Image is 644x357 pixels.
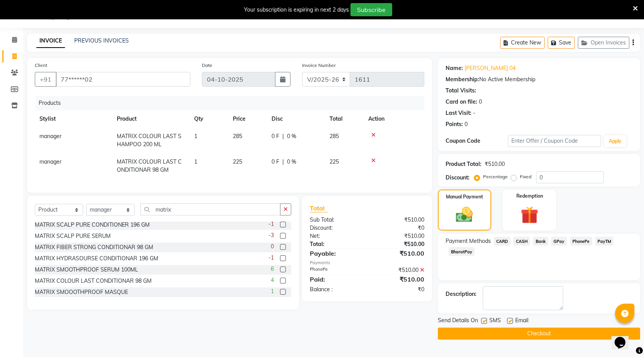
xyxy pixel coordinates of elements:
[489,316,501,326] span: SMS
[56,72,190,87] input: Search by Name/Mobile/Email/Code
[304,240,367,248] div: Total:
[367,224,430,232] div: ₹0
[367,232,430,240] div: ₹510.00
[367,249,430,258] div: ₹510.00
[74,37,129,44] a: PREVIOUS INVOICES
[35,232,111,240] div: MATRIX SCALP PURE SERUM
[446,75,632,84] div: No Active Membership
[36,34,65,48] a: INVOICE
[268,231,274,239] span: -3
[304,266,367,274] div: PhonePe
[325,110,364,128] th: Total
[367,216,430,224] div: ₹510.00
[449,247,475,256] span: BharatPay
[194,158,197,165] span: 1
[228,110,267,128] th: Price
[438,316,478,326] span: Send Details On
[35,277,152,285] div: MATRIX COLOUR LAST CONDITIONAR 98 GM
[194,133,197,140] span: 1
[551,237,567,246] span: GPay
[500,37,545,49] button: Create New
[140,203,280,215] input: Search or Scan
[446,75,479,84] div: Membership:
[446,174,470,182] div: Discount:
[515,316,528,326] span: Email
[35,221,150,229] div: MATRIX SCALP PURE CONDITIONER 196 GM
[267,110,325,128] th: Disc
[233,133,242,140] span: 285
[533,237,548,246] span: Bank
[35,243,153,251] div: MATRIX FIBER STRONG CONDITIONAR 98 GM
[35,255,158,263] div: MATRIX HYDRASOURSE CONDITIONAR 196 GM
[485,160,505,168] div: ₹510.00
[446,87,476,95] div: Total Visits:
[304,224,367,232] div: Discount:
[190,110,228,128] th: Qty
[367,275,430,284] div: ₹510.00
[516,193,543,200] label: Redemption
[271,265,274,273] span: 6
[446,109,471,117] div: Last Visit:
[310,204,328,212] span: Total
[446,64,463,72] div: Name:
[117,158,182,173] span: MATRIX COLOUR LAST CONDITIONAR 98 GM
[272,132,279,140] span: 0 F
[364,110,424,128] th: Action
[367,266,430,274] div: ₹510.00
[304,249,367,258] div: Payable:
[271,276,274,284] span: 4
[483,173,508,180] label: Percentage
[282,132,284,140] span: |
[35,288,128,296] div: MATRIX SMOOOTHPROOF MASQUE
[451,205,478,224] img: _cash.svg
[612,326,636,349] iframe: chat widget
[302,62,336,69] label: Invoice Number
[494,237,511,246] span: CARD
[479,98,482,106] div: 0
[548,37,575,49] button: Save
[520,173,531,180] label: Fixed
[282,158,284,166] span: |
[446,237,491,245] span: Payment Methods
[570,237,592,246] span: PhonePe
[304,275,367,284] div: Paid:
[35,72,56,87] button: +91
[304,216,367,224] div: Sub Total:
[350,3,392,16] button: Subscribe
[446,120,463,128] div: Points:
[330,158,339,165] span: 225
[202,62,212,69] label: Date
[287,158,296,166] span: 0 %
[35,266,138,274] div: MATRIX SMOOTHPROOF SERUM 100ML
[578,37,629,49] button: Open Invoices
[465,64,516,72] a: [PERSON_NAME] 04
[446,98,477,106] div: Card on file:
[271,299,274,307] span: 4
[271,243,274,251] span: 0
[330,133,339,140] span: 285
[473,109,475,117] div: -
[304,232,367,240] div: Net:
[271,287,274,296] span: 1
[35,110,112,128] th: Stylist
[272,158,279,166] span: 0 F
[35,62,47,69] label: Client
[446,160,482,168] div: Product Total:
[268,220,274,228] span: -1
[39,158,61,165] span: manager
[310,260,424,266] div: Payments
[268,254,274,262] span: -1
[595,237,614,246] span: PayTM
[367,240,430,248] div: ₹510.00
[513,237,530,246] span: CASH
[515,204,544,226] img: _gift.svg
[604,135,626,147] button: Apply
[508,135,601,147] input: Enter Offer / Coupon Code
[244,6,349,14] div: Your subscription is expiring in next 2 days
[446,290,477,298] div: Description:
[304,285,367,294] div: Balance :
[36,96,430,110] div: Products
[233,158,242,165] span: 225
[446,137,508,145] div: Coupon Code
[112,110,190,128] th: Product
